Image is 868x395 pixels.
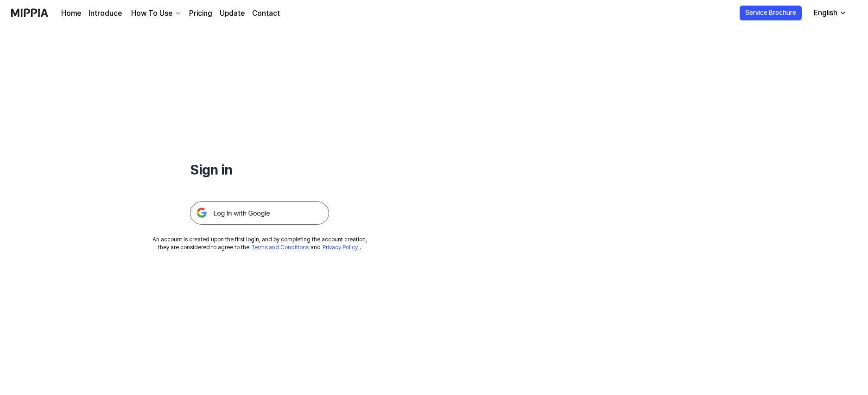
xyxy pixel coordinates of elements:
[323,244,358,251] a: Privacy Policy
[251,244,309,251] a: Terms and Conditions
[806,4,852,22] button: English
[812,7,839,19] div: English
[190,160,329,179] h1: Sign in
[152,236,367,252] div: An account is created upon the first login, and by completing the account creation, they are cons...
[129,8,174,19] div: How To Use
[129,8,182,19] button: How To Use
[190,201,329,225] img: 구글 로그인 버튼
[89,8,122,19] a: Introduce
[189,8,212,19] a: Pricing
[61,8,81,19] a: Home
[252,8,280,19] a: Contact
[220,8,245,19] a: Update
[740,6,802,20] button: Service Brochure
